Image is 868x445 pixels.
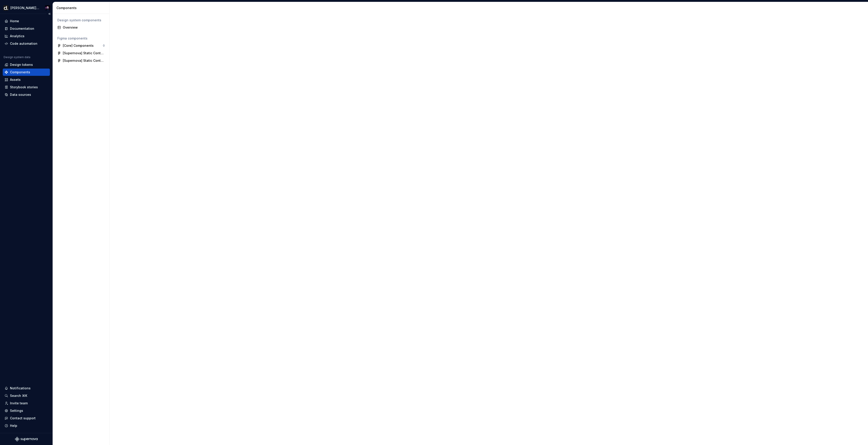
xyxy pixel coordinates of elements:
a: Documentation [3,25,50,32]
a: Invite team [3,400,50,407]
a: Home [3,17,50,25]
div: Figma components [57,36,105,41]
div: [PERSON_NAME] UI [10,6,39,10]
div: Home [10,19,19,23]
div: Design system data [4,55,30,59]
div: Data sources [10,92,31,97]
a: Data sources [3,91,50,98]
div: Components [10,70,30,74]
div: Storybook stories [10,85,38,89]
a: [Supernova] Static Content [56,49,107,57]
a: Components [3,69,50,76]
div: [Supernova] Static Content [63,51,105,55]
a: Design tokens [3,61,50,68]
div: Search ⌘K [10,393,27,398]
div: Settings [10,408,23,413]
div: Overview [63,25,105,30]
a: Overview [56,24,107,31]
div: Help [10,423,17,428]
div: Design tokens [10,62,33,67]
div: Contact support [10,416,36,420]
a: Code automation [3,40,50,47]
button: [PERSON_NAME] UIPantelis [1,3,52,13]
button: Contact support [3,415,50,422]
div: Analytics [10,34,24,38]
div: Notifications [10,386,31,391]
div: [Supernova] Static Content Part 2 [63,58,105,63]
img: b918d911-6884-482e-9304-cbecc30deec6.png [3,5,9,11]
div: Code automation [10,41,37,46]
div: [Core] Components [63,43,94,48]
button: Notifications [3,385,50,392]
a: Storybook stories [3,84,50,91]
a: Settings [3,407,50,414]
button: Collapse sidebar [46,11,53,17]
a: Analytics [3,32,50,40]
a: Assets [3,76,50,83]
div: Design system components [57,18,105,22]
img: Pantelis [45,5,50,11]
button: Help [3,422,50,429]
button: Search ⌘K [3,392,50,399]
svg: Supernova Logo [15,437,38,441]
div: Components [56,6,107,10]
div: Invite team [10,401,28,405]
a: [Supernova] Static Content Part 2 [56,57,107,64]
div: Assets [10,77,21,82]
a: [Core] Components0 [56,42,107,49]
div: Documentation [10,26,34,31]
div: 0 [103,44,105,47]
